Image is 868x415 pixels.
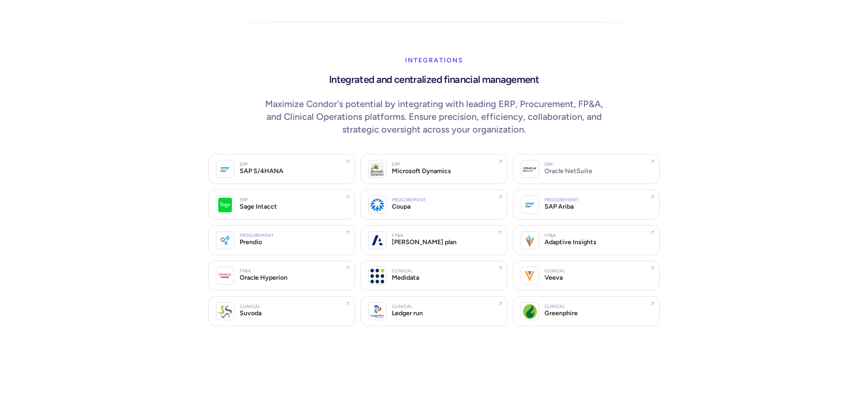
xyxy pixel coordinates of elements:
div: FP&A [544,233,556,238]
div: Coupa [392,202,411,211]
div: Clinical [392,269,412,273]
div: Suvoda [240,309,262,318]
a: FP&AOracle Hyperion [208,261,355,291]
a: ProcurementSAP Ariba [513,190,660,220]
div: Prendio [240,238,262,247]
div: Microsoft Dynamics [392,167,451,176]
div: Ledger run [392,309,423,318]
div: FP&A [240,269,251,273]
div: Clinical [544,304,565,309]
a: FP&A[PERSON_NAME] plan [360,225,508,255]
div: ERP [544,162,553,167]
div: ERP [392,162,400,167]
a: ERPOracle NetSuite [513,154,660,184]
div: ERP [240,162,248,167]
a: ClinicalLedger run [360,296,508,326]
div: [PERSON_NAME] plan [392,238,457,247]
a: ProcurementCoupa [360,190,508,220]
div: Medidata [392,273,419,282]
p: Maximize Condor's potential by integrating with leading ERP, Procurement, FP&A, and Clinical Oper... [259,97,609,136]
div: Integrations [405,51,463,70]
div: ERP [240,198,248,202]
a: ClinicalVeeva [513,261,660,291]
div: SAP Ariba [544,202,574,211]
div: Oracle Hyperion [240,273,288,282]
a: ERPMicrosoft Dynamics [360,154,508,184]
a: ClinicalSuvoda [208,296,355,326]
div: Procurement [544,198,579,202]
div: Clinical [544,269,565,273]
div: SAP S/4HANA [240,167,283,176]
div: Veeva [544,273,563,282]
a: ERPSAP S/4HANA [208,154,355,184]
div: FP&A [392,233,403,238]
div: Procurement [392,198,426,202]
div: Adaptive Insights [544,238,596,247]
div: Sage Intacct [240,202,277,211]
a: FP&AAdaptive Insights [513,225,660,255]
a: ClinicalMedidata [360,261,508,291]
div: Greenphire [544,309,578,318]
a: ProcurementPrendio [208,225,355,255]
a: ERPSage Intacct [208,190,355,220]
h3: Integrated and centralized financial management [329,70,539,90]
a: ClinicalGreenphire [513,296,660,326]
div: Oracle NetSuite [544,167,592,176]
div: Clinical [392,304,412,309]
div: Procurement [240,233,274,238]
div: Clinical [240,304,260,309]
